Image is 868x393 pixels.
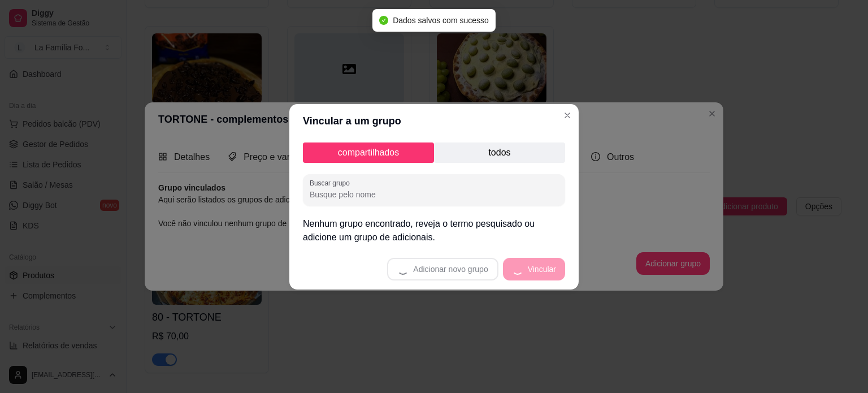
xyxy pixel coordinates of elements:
[303,217,565,244] p: Nenhum grupo encontrado, reveja o termo pesquisado ou adicione um grupo de adicionais.
[434,142,565,163] p: todos
[289,104,579,138] header: Vincular a um grupo
[558,106,576,124] button: Close
[303,142,434,163] p: compartilhados
[310,178,354,188] label: Buscar grupo
[379,16,388,25] span: check-circle
[310,189,558,200] input: Buscar grupo
[393,16,489,25] span: Dados salvos com sucesso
